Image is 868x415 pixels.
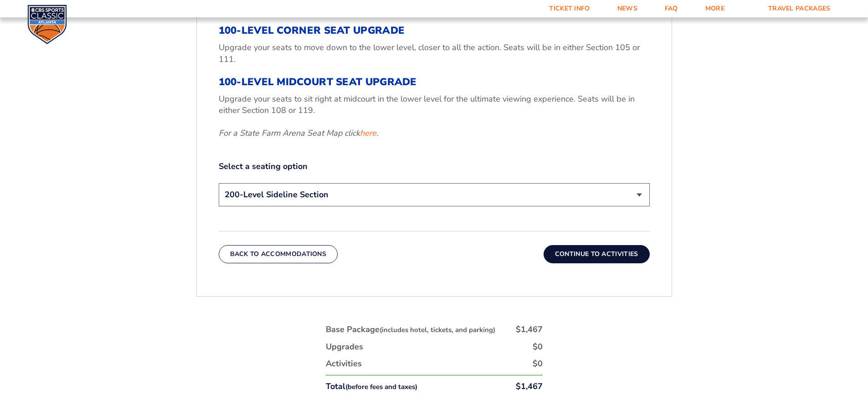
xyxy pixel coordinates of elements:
[219,25,650,36] h3: 100-Level Corner Seat Upgrade
[219,128,378,138] em: For a State Farm Arena Seat Map click .
[360,128,376,139] a: here
[533,341,543,353] div: $0
[219,93,650,116] p: Upgrade your seats to sit right at midcourt in the lower level for the ultimate viewing experienc...
[533,358,543,369] div: $0
[345,382,417,391] small: (before fees and taxes)
[219,161,650,172] label: Select a seating option
[326,341,363,353] div: Upgrades
[326,381,417,392] div: Total
[544,245,650,263] button: Continue To Activities
[326,324,495,335] div: Base Package
[219,245,338,263] button: Back To Accommodations
[219,76,650,88] h3: 100-Level Midcourt Seat Upgrade
[516,381,543,392] div: $1,467
[219,42,650,65] p: Upgrade your seats to move down to the lower level, closer to all the action. Seats will be in ei...
[326,358,362,369] div: Activities
[516,324,543,335] div: $1,467
[27,5,67,44] img: CBS Sports Classic
[380,325,495,334] small: (includes hotel, tickets, and parking)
